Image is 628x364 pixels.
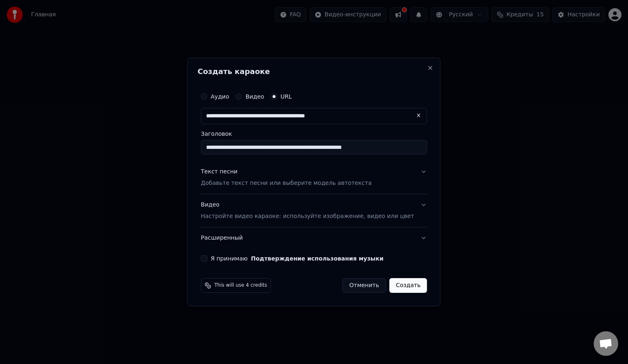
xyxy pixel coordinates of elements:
[389,278,427,293] button: Создать
[201,194,427,227] button: ВидеоНастройте видео караоке: используйте изображение, видео или цвет
[342,278,386,293] button: Отменить
[214,282,267,289] span: This will use 4 credits
[201,179,372,187] p: Добавьте текст песни или выберите модель автотекста
[201,227,427,249] button: Расширенный
[280,94,292,99] label: URL
[251,256,384,261] button: Я принимаю
[201,201,414,220] div: Видео
[197,68,430,75] h2: Создать караоке
[211,94,229,99] label: Аудио
[201,131,427,137] label: Заголовок
[201,168,238,176] div: Текст песни
[201,161,427,194] button: Текст песниДобавьте текст песни или выберите модель автотекста
[245,94,264,99] label: Видео
[211,256,384,261] label: Я принимаю
[201,212,414,220] p: Настройте видео караоке: используйте изображение, видео или цвет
